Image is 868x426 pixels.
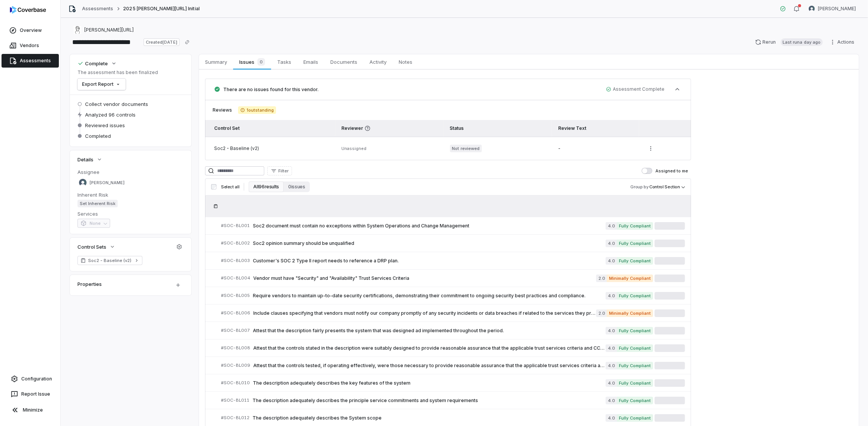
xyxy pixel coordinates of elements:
[253,293,606,299] span: Require vendors to maintain up-to-date security certifications, demonstrating their commitment to...
[77,191,184,198] dt: Inherent Risk
[253,363,606,369] span: Attest that the controls tested, if operating effectively, were those necessary to provide reason...
[75,153,105,166] button: Details
[82,6,113,12] a: Assessments
[249,181,284,192] button: All 96 results
[606,414,617,422] span: 4.0
[88,257,132,263] span: Soc2 - Baseline (v2)
[123,6,199,12] span: 2025 [PERSON_NAME][URL] Initial
[606,362,617,369] span: 4.0
[284,181,309,192] button: 0 issues
[221,240,250,246] span: # SOC-BL002
[253,380,606,386] span: The description adequately describes the key features of the system
[85,111,136,118] span: Analyzed 96 controls
[606,86,664,92] span: Assessment Complete
[221,392,685,409] a: #SOC-BL011The description adequately describes the principle service commitments and system requi...
[300,57,321,67] span: Emails
[253,415,606,421] span: The description adequately describes the System scope
[221,328,250,333] span: # SOC-BL007
[617,414,653,422] span: Fully Compliant
[267,166,292,175] button: Filter
[90,180,125,186] span: [PERSON_NAME]
[617,327,653,334] span: Fully Compliant
[211,184,216,189] input: Select all
[642,168,688,174] label: Assigned to me
[450,125,464,131] span: Status
[781,38,823,46] span: Last run a day ago
[144,38,179,46] span: Created [DATE]
[221,339,685,357] a: #SOC-BL008Attest that the controls stated in the description were suitably designed to provide re...
[221,217,685,234] a: #SOC-BL001Soc2 document must contain no exceptions within System Operations and Change Management...
[631,184,649,189] span: Group by
[221,398,249,403] span: # SOC-BL011
[617,257,653,265] span: Fully Compliant
[213,107,232,113] span: Reviews
[327,57,360,67] span: Documents
[238,106,276,114] span: 1 outstanding
[341,146,366,151] span: Unassigned
[606,397,617,404] span: 4.0
[617,344,653,352] span: Fully Compliant
[75,57,119,70] button: Complete
[804,3,860,14] button: Shaun Angley avatar[PERSON_NAME]
[77,200,118,207] span: Set Inherent Risk
[214,125,240,131] span: Control Set
[809,6,815,12] img: Shaun Angley avatar
[77,79,126,90] button: Export Report
[221,415,249,421] span: # SOC-BL012
[236,57,268,67] span: Issues
[221,293,250,298] span: # SOC-BL005
[77,243,106,250] span: Control Sets
[617,240,653,247] span: Fully Compliant
[450,145,482,152] span: Not reviewed
[253,258,606,264] span: Customer's SOC 2 Type II report needs to reference a DRP plan.
[221,357,685,374] a: #SOC-BL009Attest that the controls tested, if operating effectively, were those necessary to prov...
[77,169,184,175] dt: Assignee
[366,57,390,67] span: Activity
[596,275,607,282] span: 2.0
[396,57,415,67] span: Notes
[253,240,606,246] span: Soc2 opinion summary should be unqualified
[606,327,617,334] span: 4.0
[341,125,438,131] span: Reviewer
[2,39,59,52] a: Vendors
[71,23,136,37] button: https://julius.ai/[PERSON_NAME][URL]
[77,256,142,265] a: Soc2 - Baseline (v2)
[221,345,250,351] span: # SOC-BL008
[221,270,685,287] a: #SOC-BL004Vendor must have "Security" and "Availability" Trust Services Criteria2.0Minimally Comp...
[751,36,827,48] button: RerunLast runa day ago
[253,398,606,404] span: The description adequately describes the principle service commitments and system requirements
[2,54,59,68] a: Assessments
[617,362,653,369] span: Fully Compliant
[85,122,125,129] span: Reviewed issues
[558,125,586,131] span: Review Text
[642,168,652,174] button: Assigned to me
[607,275,653,282] span: Minimally Compliant
[257,58,265,66] span: 0
[3,372,57,386] a: Configuration
[85,101,148,107] span: Collect vendor documents
[221,363,250,368] span: # SOC-BL009
[84,27,134,33] span: [PERSON_NAME][URL]
[253,345,606,351] span: Attest that the controls stated in the description were suitably designed to provide reasonable a...
[221,258,250,263] span: # SOC-BL003
[253,275,596,281] span: Vendor must have "Security" and "Availability" Trust Services Criteria
[202,57,230,67] span: Summary
[617,379,653,387] span: Fully Compliant
[10,6,46,14] img: logo-D7KZi-bG.svg
[75,240,118,254] button: Control Sets
[221,310,250,316] span: # SOC-BL006
[617,292,653,300] span: Fully Compliant
[606,379,617,387] span: 4.0
[221,235,685,252] a: #SOC-BL002Soc2 opinion summary should be unqualified4.0Fully Compliant
[221,380,250,386] span: # SOC-BL010
[85,133,111,139] span: Completed
[221,374,685,391] a: #SOC-BL010The description adequately describes the key features of the system4.0Fully Compliant
[221,305,685,322] a: #SOC-BL006Include clauses specifying that vendors must notify our company promptly of any securit...
[221,223,250,229] span: # SOC-BL001
[558,145,633,151] div: -
[77,69,158,76] p: The assessment has been finalized
[606,257,617,265] span: 4.0
[214,145,329,151] div: Soc2 - Baseline (v2)
[617,222,653,230] span: Fully Compliant
[606,222,617,230] span: 4.0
